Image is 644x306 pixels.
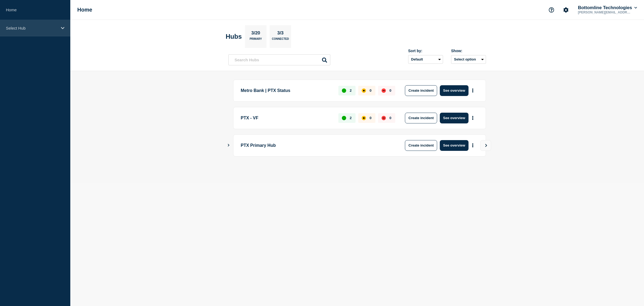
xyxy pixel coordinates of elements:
[362,88,366,93] div: affected
[405,140,437,151] button: Create incident
[546,4,557,16] button: Support
[382,116,386,120] div: down
[440,140,468,151] button: See overview
[241,113,332,123] p: PTX - VF
[382,88,386,93] div: down
[577,10,633,14] p: [PERSON_NAME][EMAIL_ADDRESS][PERSON_NAME][DOMAIN_NAME]
[389,116,391,120] p: 0
[369,116,371,120] p: 0
[440,113,468,123] button: See overview
[451,55,486,64] button: Select option
[226,33,242,40] h2: Hubs
[227,143,230,147] button: Show Connected Hubs
[342,88,346,93] div: up
[350,88,352,92] p: 2
[577,5,638,10] button: Bottomline Technologies
[241,140,389,151] p: PTX Primary Hub
[272,37,289,43] p: Connected
[228,54,330,65] input: Search Hubs
[469,140,476,150] button: More actions
[405,85,437,96] button: Create incident
[77,7,92,13] h1: Home
[275,30,286,37] p: 3/3
[241,85,332,96] p: Metro Bank | PTX Status
[350,116,352,120] p: 2
[405,113,437,123] button: Create incident
[249,30,262,37] p: 3/20
[6,26,57,30] p: Select Hub
[451,49,486,53] div: Show:
[440,85,468,96] button: See overview
[469,113,476,123] button: More actions
[560,4,572,16] button: Account settings
[408,49,443,53] div: Sort by:
[389,88,391,92] p: 0
[369,88,371,92] p: 0
[362,116,366,120] div: affected
[480,140,491,151] button: View
[250,37,262,43] p: Primary
[469,86,476,95] button: More actions
[342,116,346,120] div: up
[408,55,443,64] select: Sort by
